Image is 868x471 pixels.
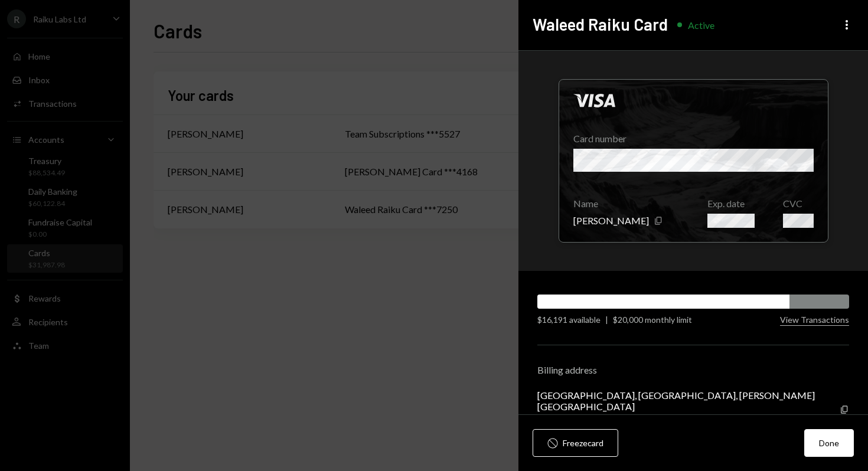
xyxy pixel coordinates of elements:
div: Click to hide [559,79,828,243]
div: $16,191 available [537,313,601,326]
div: Freeze card [563,437,603,449]
h2: Waleed Raiku Card [533,13,668,36]
div: Active [688,19,714,31]
div: | [605,313,608,326]
button: Done [804,429,854,457]
div: $20,000 monthly limit [613,313,692,326]
button: Freezecard [533,429,618,457]
div: Billing address [537,364,849,375]
div: [GEOGRAPHIC_DATA], [GEOGRAPHIC_DATA], [PERSON_NAME][GEOGRAPHIC_DATA] [537,390,840,412]
button: View Transactions [780,315,849,326]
